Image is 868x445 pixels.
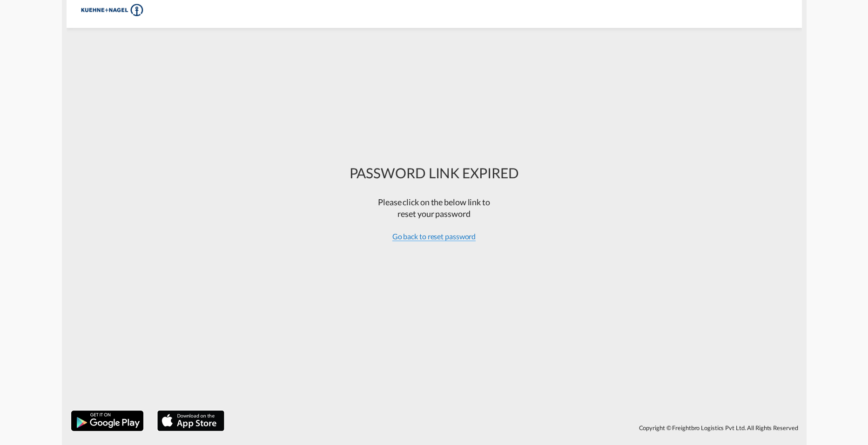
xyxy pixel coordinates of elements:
span: Please click on the below link to [378,197,490,207]
span: Go back to reset password [392,232,476,241]
img: google.png [70,410,144,432]
div: PASSWORD LINK EXPIRED [350,163,519,182]
div: Copyright © Freightbro Logistics Pvt Ltd. All Rights Reserved [229,420,802,436]
span: reset your password [397,209,470,219]
img: apple.png [156,410,225,432]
